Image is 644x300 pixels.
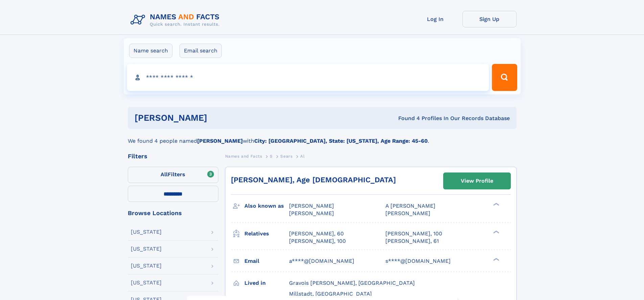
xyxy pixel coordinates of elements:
[408,11,462,27] a: Log In
[492,257,500,261] div: ❯
[444,173,510,189] a: View Profile
[161,171,168,178] span: All
[131,263,162,269] div: [US_STATE]
[492,202,500,207] div: ❯
[385,230,442,237] a: [PERSON_NAME], 100
[128,167,218,183] label: Filters
[280,152,292,160] a: Sears
[492,64,517,91] button: Search Button
[270,154,273,159] span: S
[461,173,493,189] div: View Profile
[244,228,289,239] h3: Relatives
[385,237,439,245] a: [PERSON_NAME], 61
[135,114,303,122] h1: [PERSON_NAME]
[289,230,344,237] a: [PERSON_NAME], 60
[128,11,225,29] img: Logo Names and Facts
[289,237,346,245] a: [PERSON_NAME], 100
[180,44,222,58] label: Email search
[289,291,372,297] span: Millstadt, [GEOGRAPHIC_DATA]
[128,129,517,145] div: We found 4 people named with .
[385,203,435,209] span: A [PERSON_NAME]
[289,280,415,286] span: Gravois [PERSON_NAME], [GEOGRAPHIC_DATA]
[131,229,162,235] div: [US_STATE]
[492,230,500,234] div: ❯
[254,138,428,144] b: City: [GEOGRAPHIC_DATA], State: [US_STATE], Age Range: 45-60
[128,153,218,159] div: Filters
[244,255,289,267] h3: Email
[231,176,396,184] a: [PERSON_NAME], Age [DEMOGRAPHIC_DATA]
[129,44,172,58] label: Name search
[385,210,430,216] span: [PERSON_NAME]
[244,277,289,289] h3: Lived in
[131,246,162,252] div: [US_STATE]
[289,210,334,216] span: [PERSON_NAME]
[131,280,162,285] div: [US_STATE]
[270,152,273,160] a: S
[300,154,305,159] span: Al
[280,154,292,159] span: Sears
[244,200,289,212] h3: Also known as
[225,152,262,160] a: Names and Facts
[128,210,218,216] div: Browse Locations
[127,64,489,91] input: search input
[289,203,334,209] span: [PERSON_NAME]
[303,115,510,122] div: Found 4 Profiles In Our Records Database
[462,11,517,27] a: Sign Up
[197,138,243,144] b: [PERSON_NAME]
